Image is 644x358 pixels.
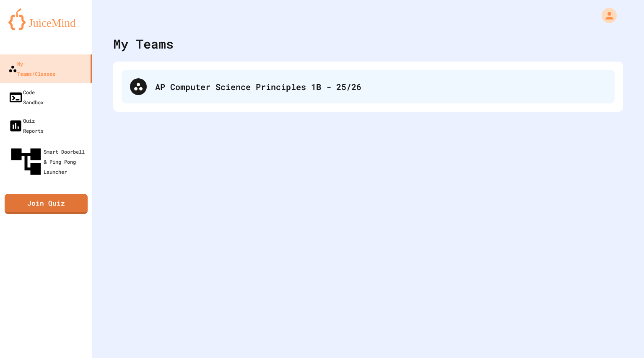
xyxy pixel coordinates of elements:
img: logo-orange.svg [8,8,84,30]
div: Smart Doorbell & Ping Pong Launcher [8,144,89,179]
div: Code Sandbox [8,87,44,107]
div: Quiz Reports [8,116,44,136]
div: My Account [593,6,619,25]
div: My Teams/Classes [8,59,55,79]
a: Join Quiz [5,194,88,214]
div: My Teams [113,34,174,53]
div: AP Computer Science Principles 1B - 25/26 [122,70,615,103]
div: AP Computer Science Principles 1B - 25/26 [155,80,606,93]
